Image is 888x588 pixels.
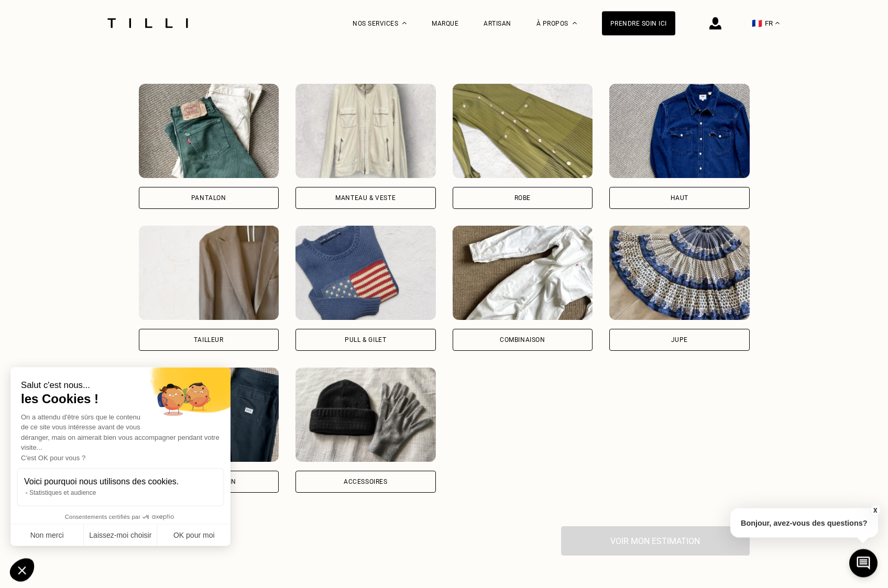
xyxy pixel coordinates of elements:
[194,337,224,343] div: Tailleur
[104,18,192,28] img: Logo du service de couturière Tilli
[514,195,531,201] div: Robe
[500,337,545,343] div: Combinaison
[870,505,880,516] button: X
[573,22,577,25] img: Menu déroulant à propos
[609,226,750,320] img: Tilli retouche votre Jupe
[139,226,279,320] img: Tilli retouche votre Tailleur
[602,12,675,36] a: Prendre soin ici
[295,84,436,178] img: Tilli retouche votre Manteau & Veste
[345,337,386,343] div: Pull & gilet
[453,84,593,178] img: Tilli retouche votre Robe
[432,20,458,27] a: Marque
[453,226,593,320] img: Tilli retouche votre Combinaison
[139,84,279,178] img: Tilli retouche votre Pantalon
[344,479,388,485] div: Accessoires
[752,18,762,28] span: 🇫🇷
[402,22,407,25] img: Menu déroulant
[775,22,780,25] img: menu déroulant
[335,195,396,201] div: Manteau & Veste
[295,368,436,462] img: Tilli retouche votre Accessoires
[295,226,436,320] img: Tilli retouche votre Pull & gilet
[730,508,878,538] p: Bonjour, avez-vous des questions?
[709,17,721,30] img: icône connexion
[609,84,750,178] img: Tilli retouche votre Haut
[671,337,688,343] div: Jupe
[484,20,511,27] a: Artisan
[671,195,688,201] div: Haut
[191,195,226,201] div: Pantalon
